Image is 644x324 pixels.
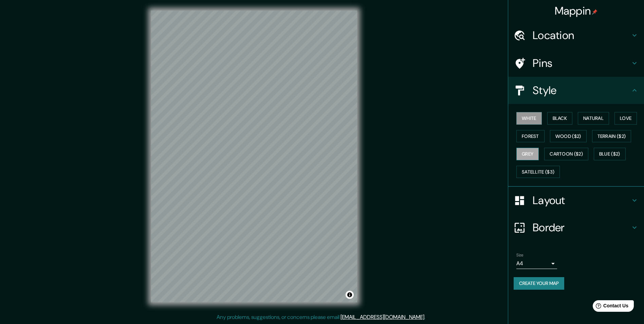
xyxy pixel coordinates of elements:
div: Pins [508,50,644,77]
iframe: Help widget launcher [584,298,637,317]
a: [EMAIL_ADDRESS][DOMAIN_NAME] [341,313,424,321]
button: Toggle attribution [346,291,354,299]
button: White [516,112,542,125]
button: Black [547,112,573,125]
button: Forest [516,130,545,143]
label: Size [516,252,523,258]
button: Wood ($2) [550,130,587,143]
div: Location [508,22,644,49]
h4: Mappin [555,4,598,18]
div: A4 [516,258,557,269]
h4: Location [533,29,630,42]
h4: Pins [533,56,630,70]
div: Border [508,214,644,241]
h4: Layout [533,194,630,207]
button: Terrain ($2) [592,130,631,143]
h4: Style [533,84,630,97]
div: . [426,313,428,321]
h4: Border [533,221,630,234]
button: Grey [516,148,539,160]
button: Cartoon ($2) [544,148,588,160]
canvas: Map [151,11,357,302]
p: Any problems, suggestions, or concerns please email . [217,313,425,321]
div: Layout [508,187,644,214]
button: Satellite ($3) [516,166,560,178]
button: Natural [578,112,609,125]
button: Love [614,112,637,125]
div: Style [508,77,644,104]
button: Blue ($2) [594,148,626,160]
button: Create your map [514,277,564,290]
img: pin-icon.png [592,9,597,15]
div: . [425,313,426,321]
